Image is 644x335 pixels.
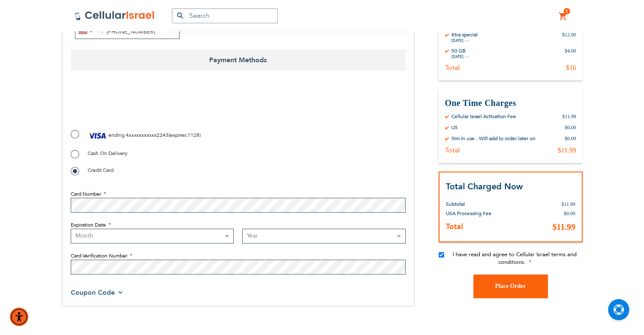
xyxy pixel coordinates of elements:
[566,64,576,72] div: $16
[451,124,458,131] div: US
[564,210,575,216] span: $0.00
[451,54,469,59] div: [DATE] - -
[71,191,101,197] span: Card Number
[473,274,548,298] button: Place Order
[188,132,199,138] span: 1128
[553,222,575,231] span: $11.99
[565,8,568,15] span: 1
[558,146,576,155] div: $11.99
[453,250,577,266] span: I have read and agree to Cellular Israel terms and conditions.
[451,47,469,54] div: 50 GB
[451,113,516,120] div: Cellular Israel Activation Fee
[126,132,169,138] span: 4xxxxxxxxxxx2243
[108,132,124,138] span: ending
[495,283,526,289] span: Place Order
[172,8,278,23] input: Search
[88,129,107,142] img: Visa
[565,135,576,142] div: $0.00
[71,288,115,297] span: Coupon Code
[10,307,28,326] div: Accessibility Menu
[71,221,106,228] span: Expiration Date
[88,167,113,174] span: Credit Card
[451,38,478,43] div: [DATE] - -
[88,150,127,157] span: Cash On Delivery
[451,135,536,142] div: Sim in use - Will add to order later on
[446,193,512,208] th: Subtotal
[445,97,576,109] h3: One Time Charges
[71,252,127,259] span: Card Verification Number
[170,132,186,138] span: expires
[71,129,201,142] label: ( : )
[446,221,463,232] strong: Total
[562,31,576,43] div: $12.00
[97,26,104,37] div: +1
[562,113,576,120] div: $11.99
[71,50,406,71] span: Payment Methods
[565,47,576,59] div: $4.00
[451,31,478,38] div: Xtra special
[445,64,460,72] div: Total
[445,146,460,155] div: Total
[446,210,492,216] span: USA Processing Fee
[71,90,199,123] iframe: reCAPTCHA
[75,24,180,39] input: e.g. 201-555-0123
[75,11,155,21] img: Cellular Israel Logo
[446,181,523,192] strong: Total Charged Now
[561,201,575,207] span: $11.99
[558,11,568,22] a: 1
[565,124,576,131] div: $0.00
[75,25,104,39] button: Selected country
